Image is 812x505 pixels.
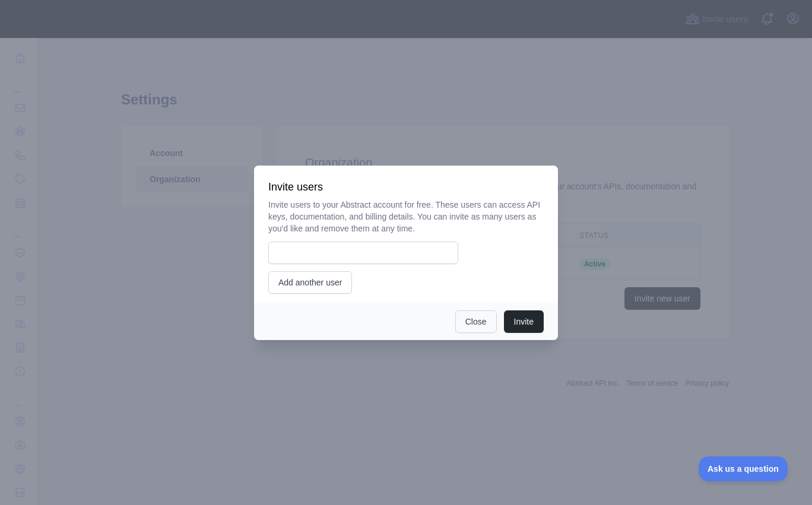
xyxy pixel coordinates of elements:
[268,180,544,194] h3: Invite users
[455,310,497,333] button: Close
[268,199,544,234] p: Invite users to your Abstract account for free. These users can access API keys, documentation, a...
[504,310,544,333] button: Invite
[268,271,352,294] button: Add another user
[699,456,788,481] iframe: Toggle Customer Support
